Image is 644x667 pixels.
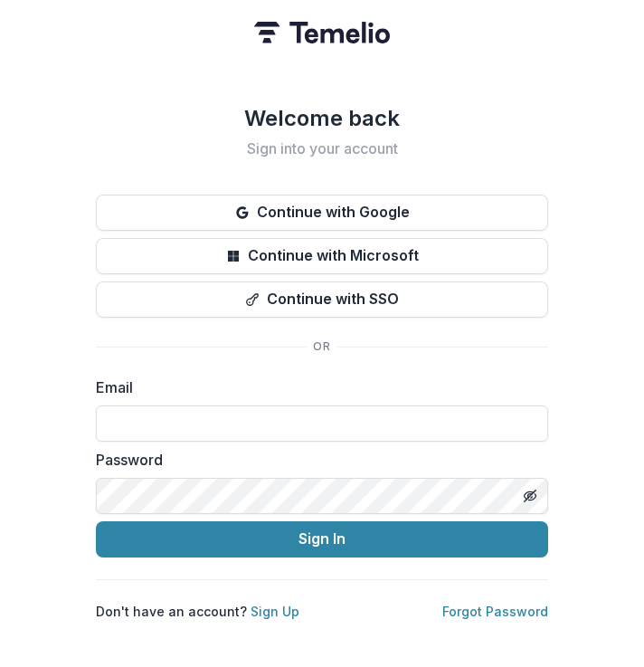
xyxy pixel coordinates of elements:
[96,602,299,621] p: Don't have an account?
[96,195,548,231] button: Continue with Google
[96,376,537,398] label: Email
[251,604,299,619] a: Sign Up
[96,104,548,133] h1: Welcome back
[96,449,537,471] label: Password
[96,281,548,318] button: Continue with SSO
[254,22,390,43] img: Temelio
[96,238,548,274] button: Continue with Microsoft
[442,604,548,619] a: Forgot Password
[96,140,548,157] h2: Sign into your account
[516,481,545,510] button: Toggle password visibility
[96,521,548,557] button: Sign In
